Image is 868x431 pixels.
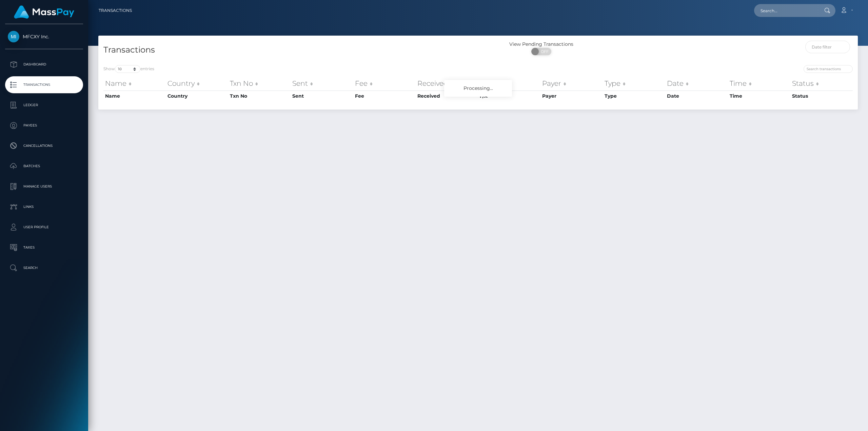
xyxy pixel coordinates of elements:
select: Showentries [115,65,140,73]
th: Country [166,77,228,90]
a: Cancellations [5,137,83,154]
a: Transactions [99,3,132,18]
th: Txn No [228,91,291,101]
a: Payees [5,117,83,134]
p: Payees [8,120,80,131]
th: Sent [291,77,353,90]
th: Txn No [228,77,291,90]
th: Received [416,77,478,90]
th: Fee [353,77,416,90]
img: MassPay Logo [14,5,74,19]
p: Search [8,263,80,273]
th: Status [790,77,853,90]
img: MFCXY Inc. [8,31,19,42]
th: F/X [478,77,540,90]
th: Time [728,91,790,101]
p: Cancellations [8,141,80,151]
th: Country [166,91,228,101]
a: Batches [5,158,83,175]
label: Show entries [103,65,154,73]
th: Sent [291,91,353,101]
a: Taxes [5,239,83,256]
th: Status [790,91,853,101]
div: Processing... [444,80,512,97]
th: Payer [540,91,603,101]
h4: Transactions [103,44,473,56]
a: Ledger [5,97,83,114]
p: Batches [8,161,80,171]
th: Type [603,77,665,90]
th: Type [603,91,665,101]
span: OFF [535,48,552,55]
input: Date filter [805,41,850,53]
a: User Profile [5,219,83,236]
p: Manage Users [8,181,80,192]
input: Search... [754,4,818,17]
th: Date [665,91,728,101]
th: Payer [540,77,603,90]
a: Search [5,259,83,276]
p: Transactions [8,80,80,90]
div: View Pending Transactions [478,41,605,48]
th: Time [728,77,790,90]
th: Name [103,91,166,101]
p: Links [8,202,80,212]
a: Manage Users [5,178,83,195]
p: Ledger [8,100,80,110]
p: User Profile [8,222,80,232]
input: Search transactions [804,65,853,73]
th: Name [103,77,166,90]
span: MFCXY Inc. [5,34,83,40]
th: Date [665,77,728,90]
p: Dashboard [8,59,80,70]
a: Dashboard [5,56,83,73]
p: Taxes [8,242,80,253]
a: Transactions [5,76,83,93]
a: Links [5,198,83,215]
th: Fee [353,91,416,101]
th: Received [416,91,478,101]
